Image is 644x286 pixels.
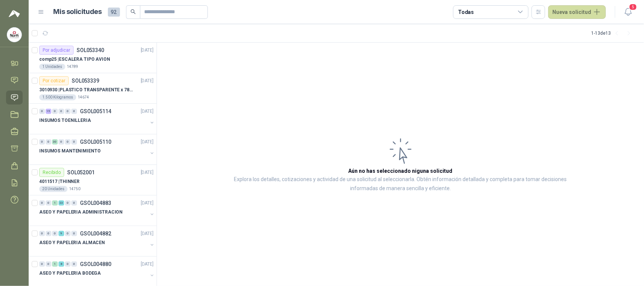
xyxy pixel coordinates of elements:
div: Por adjudicar [39,46,74,55]
div: 0 [52,109,58,114]
div: 0 [46,139,51,145]
h1: Mis solicitudes [54,6,102,17]
a: Por cotizarSOL053339[DATE] 3010930 |PLASTICO TRANSPARENTE x 78 CMS1.500 Kilogramos14674 [29,73,157,104]
p: comp25 | ESCALERA TIPO AVION [39,56,110,63]
h3: Aún no has seleccionado niguna solicitud [349,167,453,175]
div: 0 [46,231,51,236]
div: 0 [39,200,45,206]
div: 0 [39,261,45,267]
p: GSOL004883 [80,200,111,206]
div: 0 [39,109,45,114]
a: 0 0 0 9 0 0 GSOL004882[DATE] ASEO Y PAPELERIA ALMACEN [39,229,155,253]
div: 0 [46,200,51,206]
div: 0 [71,231,77,236]
p: [DATE] [141,47,154,54]
p: [DATE] [141,169,154,176]
p: 14674 [78,94,89,100]
p: 14789 [67,64,78,70]
p: [DATE] [141,230,154,237]
a: 0 15 0 0 0 0 GSOL005114[DATE] INSUMOS TOENILLERIA [39,107,155,131]
a: 0 0 1 23 0 0 GSOL004883[DATE] ASEO Y PAPELERIA ADMINISTRACION [39,198,155,223]
div: 1 [52,261,58,267]
div: Por cotizar [39,76,69,85]
a: RecibidoSOL052001[DATE] 4011517 |THINNER20 Unidades14750 [29,165,157,195]
p: [DATE] [141,200,154,207]
div: 0 [65,261,71,267]
button: 5 [621,5,635,19]
div: 0 [65,109,71,114]
button: Nueva solicitud [548,5,606,19]
img: Company Logo [7,28,22,42]
p: SOL052001 [67,170,95,175]
div: 0 [39,231,45,236]
p: ASEO Y PAPELERIA BODEGA [39,270,101,277]
p: [DATE] [141,77,154,85]
div: 1.500 Kilogramos [39,94,76,100]
p: 4011517 | THINNER [39,178,80,185]
div: 0 [65,139,71,145]
div: Recibido [39,168,64,177]
div: 23 [58,200,64,206]
div: 0 [65,231,71,236]
p: GSOL004882 [80,231,111,236]
a: 0 0 30 0 0 0 GSOL005110[DATE] INSUMOS MANTENIMIENTO [39,137,155,161]
a: Por adjudicarSOL053340[DATE] comp25 |ESCALERA TIPO AVION1 Unidades14789 [29,43,157,73]
div: 1 Unidades [39,64,65,70]
p: GSOL005110 [80,139,111,145]
div: 1 - 13 de 13 [591,27,635,39]
p: GSOL004880 [80,261,111,267]
span: search [131,9,136,14]
p: INSUMOS MANTENIMIENTO [39,148,100,155]
p: Explora los detalles, cotizaciones y actividad de una solicitud al seleccionarla. Obtén informaci... [232,175,569,193]
div: 20 Unidades [39,186,68,192]
div: 0 [46,261,51,267]
p: ASEO Y PAPELERIA ALMACEN [39,239,105,246]
span: 92 [108,8,120,17]
div: 15 [46,109,51,114]
div: 0 [71,261,77,267]
p: 3010930 | PLASTICO TRANSPARENTE x 78 CMS [39,86,133,94]
p: [DATE] [141,138,154,146]
p: ASEO Y PAPELERIA ADMINISTRACION [39,209,123,216]
p: INSUMOS TOENILLERIA [39,117,91,124]
img: Logo peakr [9,9,20,18]
p: SOL053340 [77,48,104,53]
div: 0 [52,231,58,236]
p: GSOL005114 [80,109,111,114]
div: 0 [71,109,77,114]
div: 0 [39,139,45,145]
div: 0 [58,109,64,114]
div: 0 [71,139,77,145]
p: [DATE] [141,108,154,115]
div: 0 [58,139,64,145]
div: 8 [58,261,64,267]
div: 9 [58,231,64,236]
div: 1 [52,200,58,206]
div: 0 [65,200,71,206]
div: 0 [71,200,77,206]
div: Todas [458,8,474,16]
a: 0 0 1 8 0 0 GSOL004880[DATE] ASEO Y PAPELERIA BODEGA [39,260,155,284]
p: [DATE] [141,261,154,268]
span: 5 [629,3,637,11]
div: 30 [52,139,58,145]
p: SOL053339 [72,78,99,83]
p: 14750 [69,186,80,192]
